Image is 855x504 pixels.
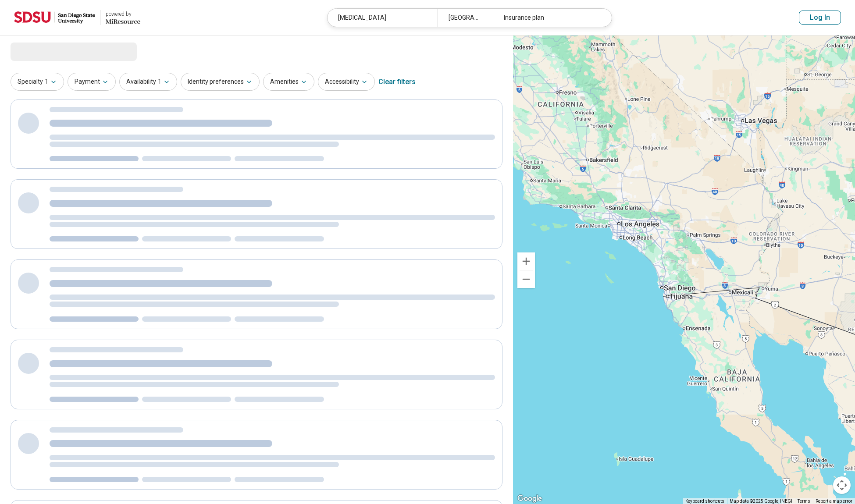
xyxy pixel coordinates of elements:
[517,270,535,288] button: Zoom out
[158,77,161,86] span: 1
[378,71,416,92] div: Clear filters
[493,9,603,27] div: Insurance plan
[799,11,841,25] button: Log In
[11,43,84,60] span: Loading...
[798,499,810,504] a: Terms (opens in new tab)
[106,10,140,18] div: powered by
[119,73,177,91] button: Availability1
[816,499,852,504] a: Report a map error
[14,7,95,28] img: San Diego State University
[318,73,375,91] button: Accessibility
[517,252,535,270] button: Zoom in
[68,73,116,91] button: Payment
[833,476,851,494] button: Map camera controls
[730,499,792,504] span: Map data ©2025 Google, INEGI
[328,9,438,27] div: [MEDICAL_DATA]
[45,77,48,86] span: 1
[181,73,260,91] button: Identity preferences
[438,9,493,27] div: [GEOGRAPHIC_DATA], [GEOGRAPHIC_DATA]
[11,73,64,91] button: Specialty1
[263,73,314,91] button: Amenities
[14,7,140,28] a: San Diego State Universitypowered by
